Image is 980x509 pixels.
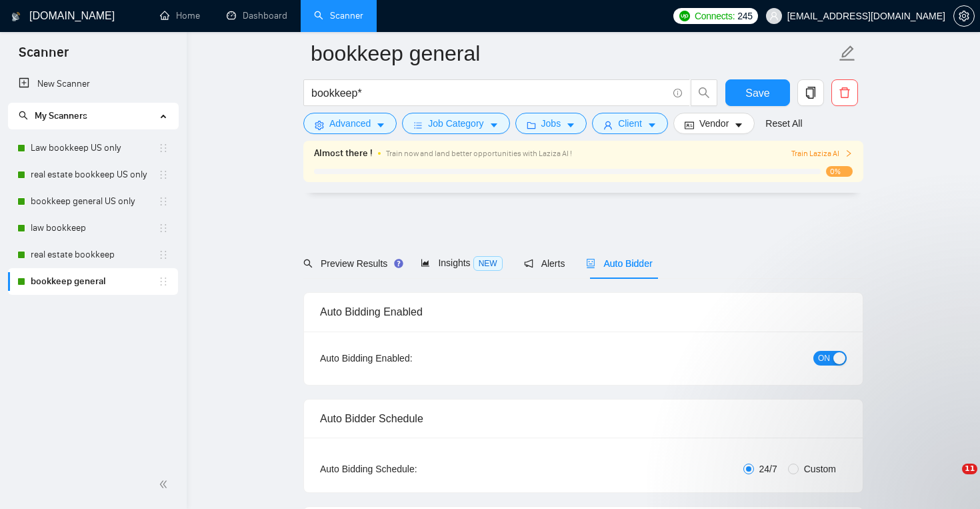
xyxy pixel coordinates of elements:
span: 11 [962,464,977,474]
span: NEW [473,256,503,271]
button: Save [725,79,790,106]
span: caret-down [734,120,743,130]
a: setting [953,11,975,21]
span: holder [158,276,169,287]
li: law bookkeep [8,215,178,241]
span: Client [618,116,642,131]
span: delete [832,87,857,99]
a: real estate bookkeep US only [31,161,158,188]
span: Save [745,85,769,101]
span: setting [315,120,324,130]
span: caret-down [566,120,575,130]
span: Almost there ! [314,146,373,161]
span: Preview Results [303,258,399,269]
span: ON [818,351,830,366]
span: info-circle [673,89,682,97]
input: Search Freelance Jobs... [311,85,667,101]
span: folder [527,120,536,130]
span: Connects: [695,9,735,23]
a: bookkeep general US only [31,188,158,215]
button: barsJob Categorycaret-down [402,113,509,134]
button: setting [953,5,975,27]
span: edit [839,45,856,62]
span: double-left [159,478,172,491]
a: Law bookkeep US only [31,135,158,161]
iframe: Intercom live chat [935,464,967,496]
li: bookkeep general [8,268,178,295]
button: settingAdvancedcaret-down [303,113,397,134]
span: holder [158,143,169,153]
span: holder [158,169,169,180]
button: Train Laziza AI [791,147,853,160]
span: copy [798,87,823,99]
span: holder [158,249,169,260]
span: user [603,120,613,130]
button: search [691,79,717,106]
li: real estate bookkeep US only [8,161,178,188]
a: dashboardDashboard [227,10,287,21]
span: caret-down [376,120,385,130]
span: area-chart [421,258,430,268]
img: logo [11,6,21,27]
span: bars [413,120,423,130]
span: notification [524,259,533,268]
img: upwork-logo.png [679,11,690,21]
span: My Scanners [19,110,87,121]
span: setting [954,11,974,21]
li: New Scanner [8,71,178,97]
button: idcardVendorcaret-down [673,113,755,134]
button: folderJobscaret-down [515,113,587,134]
span: Scanner [8,43,79,71]
button: copy [797,79,824,106]
span: caret-down [647,120,657,130]
span: search [303,259,313,268]
span: caret-down [489,120,499,130]
a: searchScanner [314,10,363,21]
a: Reset All [765,116,802,131]
span: idcard [685,120,694,130]
button: userClientcaret-down [592,113,668,134]
div: Auto Bidder Schedule [320,400,847,438]
span: 245 [737,9,752,23]
li: bookkeep general US only [8,188,178,215]
span: Alerts [524,258,565,269]
span: Auto Bidder [586,258,652,269]
a: New Scanner [19,71,167,97]
a: law bookkeep [31,215,158,241]
span: Insights [421,258,502,268]
div: Auto Bidding Enabled [320,293,847,331]
span: right [845,149,853,157]
div: Auto Bidding Schedule: [320,462,495,476]
span: robot [586,259,595,268]
span: Vendor [699,116,729,131]
span: Jobs [541,116,561,131]
div: Tooltip anchor [393,258,405,270]
span: search [19,111,28,120]
span: Train now and land better opportunities with Laziza AI ! [386,149,572,158]
a: bookkeep general [31,268,158,295]
div: Auto Bidding Enabled: [320,351,495,366]
span: user [769,11,779,21]
span: 0% [826,166,853,177]
span: search [691,87,717,99]
span: holder [158,196,169,207]
input: Scanner name... [311,37,836,70]
span: Advanced [329,116,371,131]
span: Job Category [428,116,483,131]
button: delete [831,79,858,106]
a: homeHome [160,10,200,21]
span: My Scanners [35,110,87,121]
span: holder [158,223,169,233]
li: Law bookkeep US only [8,135,178,161]
a: real estate bookkeep [31,241,158,268]
li: real estate bookkeep [8,241,178,268]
